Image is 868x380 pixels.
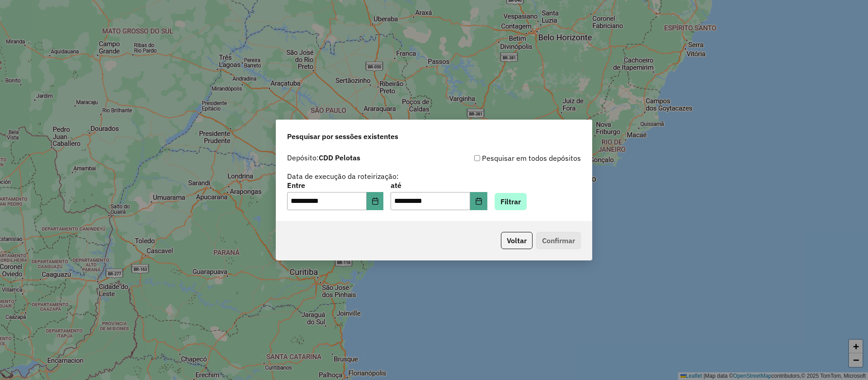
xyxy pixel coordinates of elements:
[434,153,581,164] div: Pesquisar em todos depósitos
[391,180,487,191] label: até
[287,180,383,191] label: Entre
[367,192,384,210] button: Choose Date
[287,152,360,163] label: Depósito:
[495,193,527,210] button: Filtrar
[287,131,398,142] span: Pesquisar por sessões existentes
[470,192,487,210] button: Choose Date
[319,153,360,162] strong: CDD Pelotas
[287,171,399,182] label: Data de execução da roteirização:
[501,232,533,249] button: Voltar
